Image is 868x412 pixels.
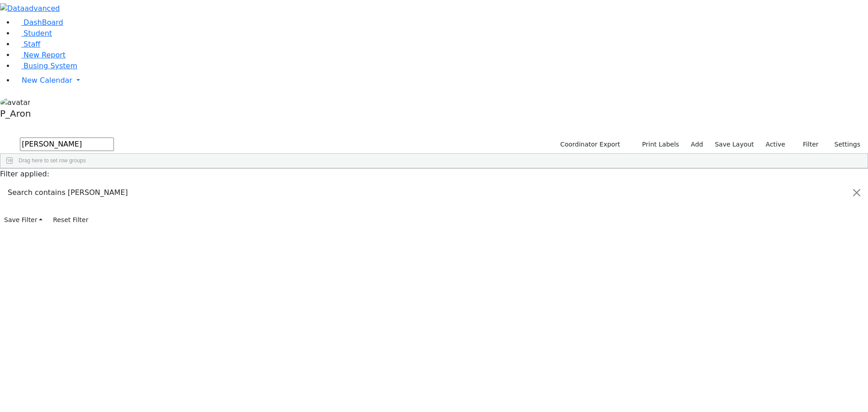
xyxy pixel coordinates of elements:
[14,62,77,70] a: Busing System
[823,137,864,152] button: Settings
[846,180,868,205] button: Close
[711,137,758,152] button: Save Layout
[22,76,72,85] span: New Calendar
[24,29,52,38] span: Student
[554,137,624,152] button: Coordinator Export
[20,137,114,151] input: Search
[687,137,707,152] a: Add
[14,51,66,59] a: New Report
[14,29,52,38] a: Student
[791,137,823,152] button: Filter
[24,18,63,27] span: DashBoard
[24,51,66,59] span: New Report
[632,137,683,152] button: Print Labels
[24,62,77,70] span: Busing System
[14,18,63,27] a: DashBoard
[19,157,86,164] span: Drag here to set row groups
[49,213,92,227] button: Reset Filter
[14,71,868,90] a: New Calendar
[14,40,40,48] a: Staff
[24,40,40,48] span: Staff
[762,137,789,152] label: Active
